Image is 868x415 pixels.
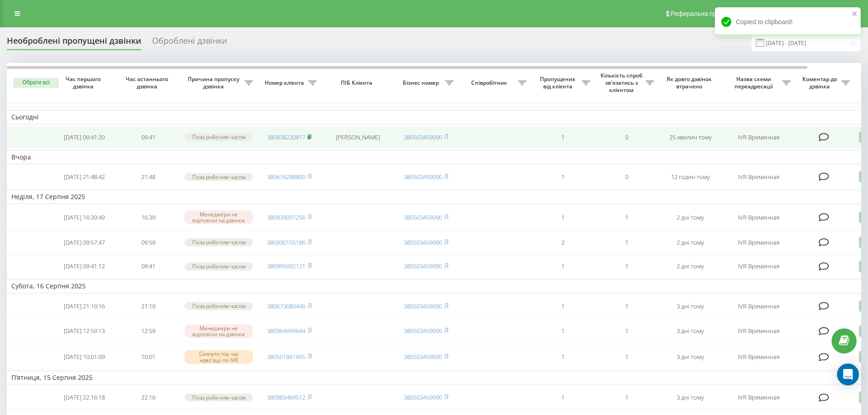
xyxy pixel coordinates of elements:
[116,319,180,343] td: 12:59
[666,76,715,90] span: Як довго дзвінок втрачено
[531,295,595,318] td: 1
[116,231,180,254] td: 09:59
[658,319,722,343] td: 3 дні тому
[658,126,722,149] td: 25 хвилин тому
[267,173,305,181] a: 380676288800
[404,262,442,270] a: 380503459090
[658,295,722,318] td: 3 дні тому
[123,76,173,90] span: Час останнього дзвінка
[116,386,180,409] td: 22:16
[722,319,795,343] td: IVR Временная
[595,255,658,277] td: 1
[531,166,595,188] td: 1
[404,213,442,221] a: 380503459090
[531,386,595,409] td: 1
[531,319,595,343] td: 1
[185,262,253,270] div: Поза робочим часом
[404,327,442,335] a: 380503459090
[462,79,518,87] span: Співробітник
[404,393,442,401] a: 380503459090
[671,10,738,17] span: Реферальна програма
[116,166,180,188] td: 21:48
[722,295,795,318] td: IVR Временная
[535,76,582,90] span: Пропущених від клієнта
[595,319,658,343] td: 1
[185,238,253,246] div: Поза робочим часом
[185,324,253,338] div: Менеджери не відповіли на дзвінок
[52,319,116,343] td: [DATE] 12:59:13
[722,231,795,254] td: IVR Временная
[185,76,245,90] span: Причина пропуску дзвінка
[531,126,595,149] td: 1
[185,173,253,181] div: Поза робочим часом
[595,231,658,254] td: 1
[152,36,227,50] div: Оброблені дзвінки
[267,133,305,141] a: 380938230817
[60,76,109,90] span: Час першого дзвінка
[185,394,253,401] div: Поза робочим часом
[595,205,658,230] td: 1
[267,353,305,361] a: 380501861905
[116,345,180,369] td: 10:01
[267,262,305,270] a: 380995692121
[722,166,795,188] td: IVR Временная
[722,126,795,149] td: IVR Временная
[404,238,442,246] a: 380503459090
[715,7,861,36] div: Copied to clipboard!
[52,126,116,149] td: [DATE] 09:41:20
[404,302,442,310] a: 380503459090
[722,255,795,277] td: IVR Временная
[399,79,445,87] span: Бізнес номер
[52,205,116,230] td: [DATE] 16:39:49
[852,10,858,19] button: close
[404,133,442,141] a: 380503459090
[531,345,595,369] td: 1
[658,386,722,409] td: 3 дні тому
[267,327,305,335] a: 380964699644
[185,302,253,310] div: Поза робочим часом
[595,166,658,188] td: 0
[531,255,595,277] td: 1
[404,173,442,181] a: 380503459090
[116,255,180,277] td: 09:41
[7,36,141,50] div: Необроблені пропущені дзвінки
[658,255,722,277] td: 2 дні тому
[595,386,658,409] td: 1
[262,79,308,87] span: Номер клієнта
[595,345,658,369] td: 1
[52,295,116,318] td: [DATE] 21:19:16
[531,205,595,230] td: 1
[531,231,595,254] td: 2
[595,295,658,318] td: 1
[267,213,305,221] a: 380939097256
[13,78,59,88] button: Обрати всі
[267,238,305,246] a: 380930155186
[185,210,253,224] div: Менеджери не відповіли на дзвінок
[658,166,722,188] td: 12 годин тому
[267,302,305,310] a: 380673680446
[116,205,180,230] td: 16:39
[52,345,116,369] td: [DATE] 10:01:09
[185,133,253,141] div: Поза робочим часом
[658,205,722,230] td: 2 дні тому
[267,393,305,401] a: 380983469512
[658,345,722,369] td: 3 дні тому
[800,76,842,90] span: Коментар до дзвінка
[329,79,386,87] span: ПІБ Клієнта
[52,166,116,188] td: [DATE] 21:48:42
[52,386,116,409] td: [DATE] 22:16:18
[722,205,795,230] td: IVR Временная
[658,231,722,254] td: 2 дні тому
[321,126,394,149] td: [PERSON_NAME]
[185,350,253,364] div: Скинуто під час навігації по IVR
[599,72,646,93] span: Кількість спроб зв'язатись з клієнтом
[722,345,795,369] td: IVR Временная
[837,364,859,385] div: Open Intercom Messenger
[722,386,795,409] td: IVR Временная
[595,126,658,149] td: 0
[52,231,116,254] td: [DATE] 09:57:47
[404,353,442,361] a: 380503459090
[116,295,180,318] td: 21:19
[52,255,116,277] td: [DATE] 09:41:12
[116,126,180,149] td: 09:41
